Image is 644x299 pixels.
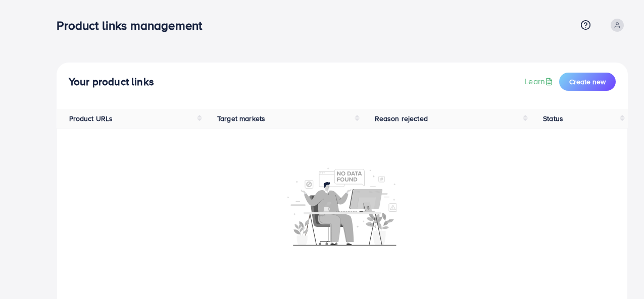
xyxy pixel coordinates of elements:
button: Create new [559,73,616,91]
h4: Your product links [69,76,154,88]
span: Product URLs [69,113,113,124]
a: Learn [524,76,555,87]
span: Reason rejected [375,113,428,124]
span: Target markets [217,113,265,124]
img: No account [287,166,398,246]
span: Create new [569,77,606,87]
span: Status [543,113,563,124]
h3: Product links management [57,18,210,33]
